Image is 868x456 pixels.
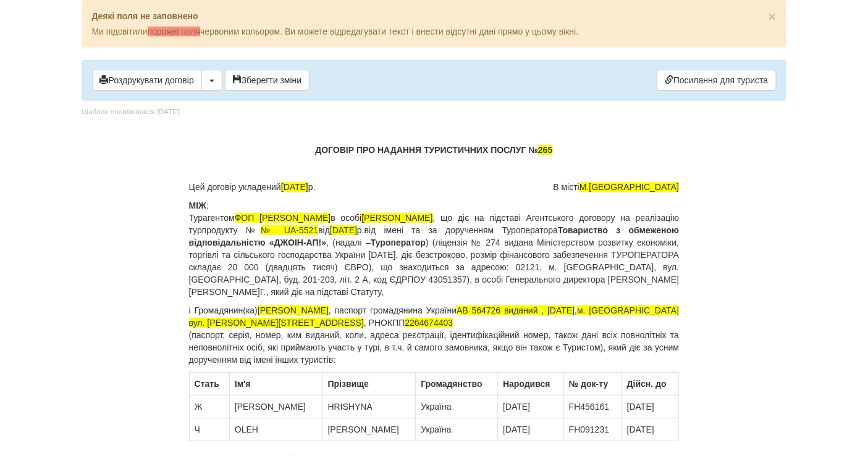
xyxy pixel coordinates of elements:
td: [PERSON_NAME] [322,418,416,441]
td: FH091231 [563,418,622,441]
td: Ж [189,396,229,418]
td: [DATE] [498,396,564,418]
span: порожні поля [148,27,201,36]
td: Ч [189,418,229,441]
span: [DATE] [281,182,308,192]
span: [PERSON_NAME] [258,305,329,315]
td: [DATE] [622,418,678,441]
button: Роздрукувати договір [92,70,202,91]
td: Україна [416,396,498,418]
th: Громадянство [416,373,498,396]
span: Цей договір укладений р. [189,181,316,193]
b: ДОГОВІР ПРО НАДАННЯ ТУРИСТИЧНИХ ПОСЛУГ № [315,145,552,155]
td: HRISHYNA [322,396,416,418]
span: [DATE] [330,225,357,235]
p: Деякі поля не заповнено [92,10,777,22]
th: Стать [189,373,229,396]
th: Ім'я [229,373,322,396]
span: [PERSON_NAME] [361,213,432,223]
span: 2264674403 [405,318,453,328]
th: Прiзвище [322,373,416,396]
p: Ми підсвітили червоним кольором. Ви можете відредагувати текст і внести відсутні дані прямо у цьо... [92,25,777,38]
span: В місті [554,181,680,193]
th: Дійсн. до [622,373,678,396]
span: М.[GEOGRAPHIC_DATA] [579,182,679,192]
td: [DATE] [498,418,564,441]
span: AB 564726 виданий , [DATE] [457,305,575,315]
td: Україна [416,418,498,441]
p: : Турагентом в особі , що діє на підставі Агентського договору на реалізацію турпродукту № від р.... [189,199,680,298]
td: [PERSON_NAME] [229,396,322,418]
button: Зберегти зміни [225,70,310,91]
td: OLEH [229,418,322,441]
span: × [769,9,776,23]
b: Туроператор [371,238,426,247]
span: № UA-5521 [261,225,318,235]
span: 265 [538,145,552,155]
button: Close [769,10,776,23]
td: [DATE] [622,396,678,418]
b: МІЖ [189,201,206,210]
a: Посилання для туриста [657,70,776,91]
p: і Громадянин(ка) , паспорт громадянина України , , РНОКПП (паспорт, серія, номер, ким виданий, ко... [189,304,680,366]
div: Шаблон оновлювався [DATE] [82,107,180,117]
th: Народився [498,373,564,396]
span: ФОП [PERSON_NAME] [235,213,331,223]
th: № док-ту [563,373,622,396]
td: FH456161 [563,396,622,418]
